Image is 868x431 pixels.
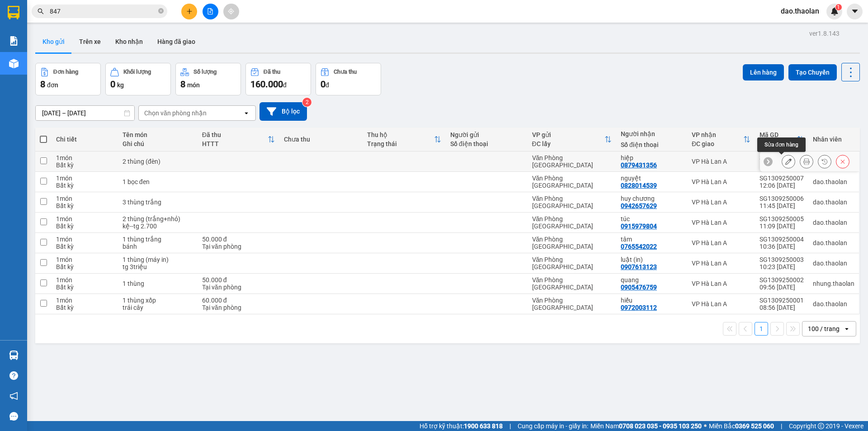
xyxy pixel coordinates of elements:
[704,424,707,428] span: ⚪️
[243,109,250,117] svg: open
[123,158,193,165] div: 2 thùng (đèn)
[813,300,854,308] div: dao.thaolan
[735,422,774,430] strong: 0369 525 060
[56,195,113,202] div: 1 món
[759,202,804,209] div: 11:45 [DATE]
[808,324,840,333] div: 100 / trang
[259,102,307,121] button: Bộ lọc
[123,223,193,230] div: kệ--tg 2.700
[528,128,616,152] th: Toggle SortBy
[9,412,18,421] span: message
[123,178,193,185] div: 1 bọc đen
[830,7,839,15] img: icon-new-feature
[692,239,750,246] div: VP Hà Lan A
[123,243,193,250] div: bánh
[193,69,217,75] div: Số lượng
[692,300,750,308] div: VP Hà Lan A
[123,256,193,263] div: 1 thùng (máy in)
[108,31,150,52] button: Kho nhận
[117,81,124,89] span: kg
[56,175,113,182] div: 1 món
[420,421,503,431] span: Hỗ trợ kỹ thuật:
[56,215,113,223] div: 1 món
[837,4,840,10] span: 1
[207,8,213,14] span: file-add
[759,182,804,189] div: 12:06 [DATE]
[692,199,750,206] div: VP Hà Lan A
[759,263,804,270] div: 10:23 [DATE]
[363,128,446,152] th: Toggle SortBy
[202,284,275,291] div: Tại văn phòng
[50,6,156,16] input: Tìm tên, số ĐT hoặc mã đơn
[180,79,185,90] span: 8
[759,297,804,304] div: SG1309250001
[9,350,19,360] img: warehouse-icon
[283,81,287,89] span: đ
[692,178,750,185] div: VP Hà Lan A
[150,31,203,52] button: Hàng đã giao
[284,136,358,143] div: Chưa thu
[759,284,804,291] div: 09:56 [DATE]
[202,297,275,304] div: 60.000 đ
[759,256,804,263] div: SG1309250003
[202,236,275,243] div: 50.000 đ
[774,5,826,17] span: dao.thaolan
[759,243,804,250] div: 10:36 [DATE]
[250,79,283,90] span: 160.000
[518,421,588,431] span: Cung cấp máy in - giấy in:
[813,178,854,185] div: dao.thaolan
[123,236,193,243] div: 1 thùng trắng
[621,175,683,182] div: nguyệt
[56,297,113,304] div: 1 món
[755,128,808,152] th: Toggle SortBy
[621,215,683,223] div: túc
[56,182,113,189] div: Bất kỳ
[847,4,863,19] button: caret-down
[9,59,19,68] img: warehouse-icon
[175,63,241,95] button: Số lượng8món
[759,175,804,182] div: SG1309250007
[759,304,804,311] div: 08:56 [DATE]
[709,421,774,431] span: Miền Bắc
[532,175,612,189] div: Văn Phòng [GEOGRAPHIC_DATA]
[813,199,854,206] div: dao.thaolan
[759,215,804,223] div: SG1309250005
[692,280,750,287] div: VP Hà Lan A
[158,8,164,14] span: close-circle
[621,202,657,209] div: 0942657629
[759,131,797,138] div: Mã GD
[228,8,234,14] span: aim
[202,243,275,250] div: Tại văn phòng
[621,141,683,148] div: Số điện thoại
[532,256,612,270] div: Văn Phòng [GEOGRAPHIC_DATA]
[788,64,837,81] button: Tạo Chuyến
[8,6,19,19] img: logo-vxr
[692,131,743,138] div: VP nhận
[759,161,804,169] div: 12:36 [DATE]
[186,8,193,14] span: plus
[202,140,268,147] div: HTTT
[843,325,850,332] svg: open
[532,215,612,230] div: Văn Phòng [GEOGRAPHIC_DATA]
[818,423,824,429] span: copyright
[56,276,113,284] div: 1 món
[621,256,683,263] div: luật (in)
[123,304,193,311] div: trái cây
[334,69,357,75] div: Chưa thu
[759,236,804,243] div: SG1309250004
[621,161,657,169] div: 0879431356
[56,136,113,143] div: Chi tiết
[47,81,58,89] span: đơn
[532,276,612,291] div: Văn Phòng [GEOGRAPHIC_DATA]
[123,263,193,270] div: tg 3triệu
[621,223,657,230] div: 0915979804
[532,297,612,311] div: Văn Phòng [GEOGRAPHIC_DATA]
[450,131,523,138] div: Người gửi
[621,243,657,250] div: 0765542022
[759,276,804,284] div: SG1309250002
[532,236,612,250] div: Văn Phòng [GEOGRAPHIC_DATA]
[302,98,311,107] sup: 2
[198,128,279,152] th: Toggle SortBy
[692,219,750,226] div: VP Hà Lan A
[202,304,275,311] div: Tại văn phòng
